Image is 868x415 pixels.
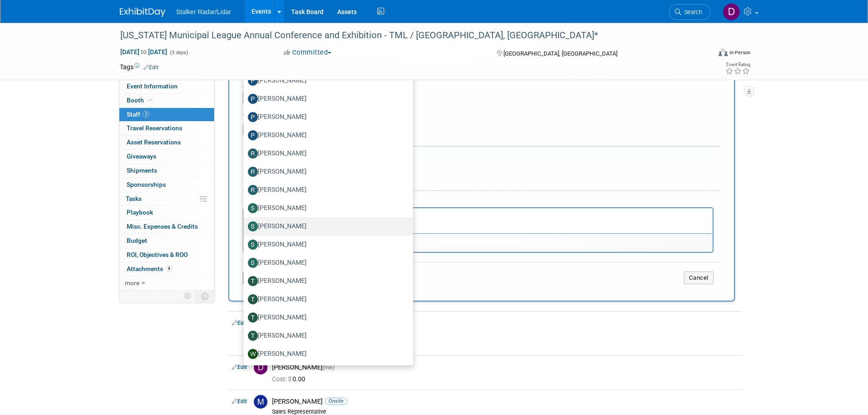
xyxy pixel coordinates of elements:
label: [PERSON_NAME] [248,310,404,325]
span: [GEOGRAPHIC_DATA], [GEOGRAPHIC_DATA] [503,50,617,57]
img: W.jpg [248,349,258,359]
img: T.jpg [248,331,258,341]
a: Shipments [119,164,214,178]
div: Misc. Attachments & Notes [243,153,720,162]
span: Playbook [127,209,153,216]
a: Misc. Expenses & Credits [119,220,214,234]
td: Toggle Event Tabs [195,290,214,302]
img: M.jpg [254,395,267,409]
label: [PERSON_NAME] [248,201,404,215]
label: [PERSON_NAME] [248,347,404,361]
a: Tasks [119,192,214,206]
span: Cost: $ [272,375,293,383]
a: Edit [232,398,247,405]
img: R.jpg [248,167,258,177]
td: Personalize Event Tab Strip [180,290,196,302]
span: (me) [323,364,334,371]
label: [PERSON_NAME] [248,256,404,270]
iframe: Rich Text Area [244,208,713,233]
img: Format-Inperson.png [719,49,728,56]
label: [PERSON_NAME] [248,128,404,143]
td: Tags [120,62,159,72]
a: Event Information [119,80,214,93]
a: Budget [119,234,214,248]
span: 3 [143,111,149,118]
img: S.jpg [248,203,258,213]
label: [PERSON_NAME] [248,73,404,88]
span: Search [681,9,702,15]
span: Tasks [126,195,142,202]
div: [PERSON_NAME] [272,319,738,328]
a: Travel Reservations [119,122,214,135]
label: [PERSON_NAME] [248,237,404,252]
div: In-Person [729,49,750,56]
span: Travel Reservations [127,124,182,132]
img: R.jpg [248,185,258,195]
span: to [139,48,148,56]
div: [PERSON_NAME] [272,397,738,406]
span: Booth [127,97,154,104]
div: Sales Representative [272,330,738,337]
img: R.jpg [248,149,258,159]
a: Sponsorships [119,178,214,192]
span: Giveaways [127,153,156,160]
span: ROI, Objectives & ROO [127,251,188,258]
a: Giveaways [119,150,214,164]
a: ROI, Objectives & ROO [119,248,214,262]
img: T.jpg [248,276,258,286]
div: [PERSON_NAME] [272,363,738,372]
label: [PERSON_NAME] [248,274,404,288]
span: more [125,279,139,287]
a: Search [669,4,711,20]
button: Committed [281,48,335,57]
img: ExhibitDay [120,8,165,17]
img: P.jpg [248,112,258,122]
a: Edit [144,64,159,71]
div: Event Rating [725,62,750,67]
span: Staff [127,111,149,118]
span: Attachments [127,265,172,272]
a: Booth [119,94,214,108]
label: [PERSON_NAME] [248,219,404,234]
img: T.jpg [248,313,258,323]
label: [PERSON_NAME] [248,183,404,197]
a: Attachments4 [119,262,214,276]
div: Event Format [657,47,751,61]
img: D.jpg [254,361,267,374]
img: P.jpg [248,130,258,140]
img: S.jpg [248,258,258,268]
label: [PERSON_NAME] [248,110,404,124]
span: Budget [127,237,147,244]
span: 0.00 [272,375,309,383]
a: Edit [232,364,247,370]
img: S.jpg [248,221,258,231]
label: [PERSON_NAME] [248,328,404,343]
span: (3 days) [169,50,188,56]
span: Stalker Radar/Lidar [176,8,231,15]
img: P.jpg [248,94,258,104]
span: Shipments [127,167,157,174]
img: Don Horen [723,3,740,20]
span: Asset Reservations [127,138,181,146]
a: Staff3 [119,108,214,122]
span: Event Information [127,82,178,90]
label: [PERSON_NAME] [248,92,404,106]
img: T.jpg [248,294,258,304]
span: [DATE] [DATE] [120,48,168,56]
label: [PERSON_NAME] [248,292,404,307]
a: Playbook [119,206,214,220]
span: Misc. Expenses & Credits [127,223,198,230]
span: Sponsorships [127,181,166,188]
a: Asset Reservations [119,136,214,149]
img: S.jpg [248,240,258,250]
span: 4 [165,265,172,272]
div: Notes [243,197,714,206]
button: Cancel [684,272,714,284]
a: more [119,277,214,290]
a: Edit [232,320,247,326]
label: [PERSON_NAME] [248,146,404,161]
div: [US_STATE] Municipal League Annual Conference and Exhibition - TML / [GEOGRAPHIC_DATA], [GEOGRAPH... [117,27,697,44]
i: Booth reservation complete [148,97,153,102]
span: Onsite [325,398,347,405]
